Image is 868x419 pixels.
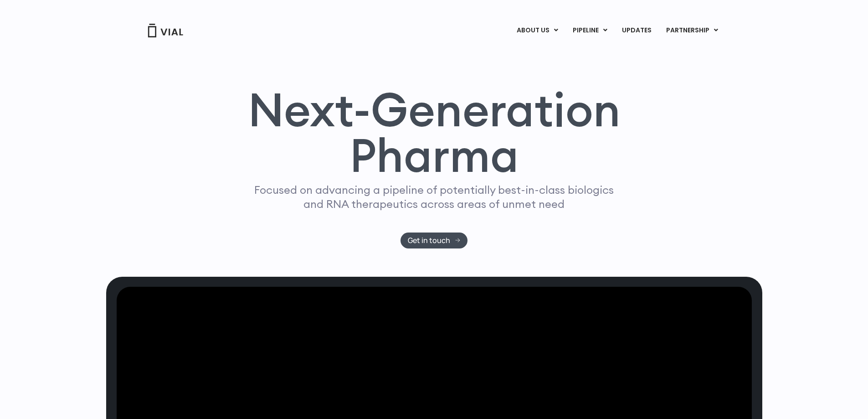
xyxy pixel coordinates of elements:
[509,23,565,38] a: ABOUT USMenu Toggle
[615,23,658,38] a: UPDATES
[147,24,184,37] img: Vial Logo
[408,237,450,244] span: Get in touch
[401,233,467,248] a: Get in touch
[659,23,725,38] a: PARTNERSHIPMenu Toggle
[251,183,618,211] p: Focused on advancing a pipeline of potentially best-in-class biologics and RNA therapeutics acros...
[565,23,614,38] a: PIPELINEMenu Toggle
[237,87,632,179] h1: Next-Generation Pharma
